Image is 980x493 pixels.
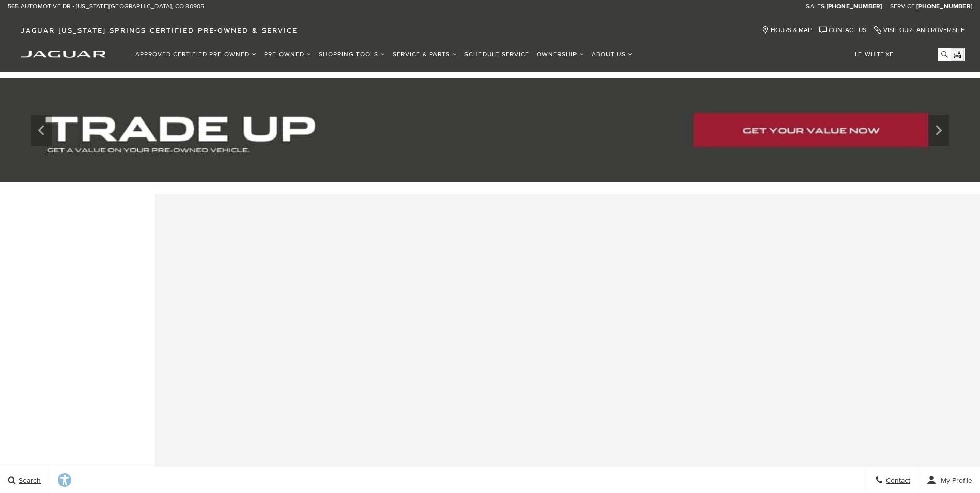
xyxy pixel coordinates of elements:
nav: Main Navigation [132,45,636,64]
a: Jaguar [US_STATE] Springs Certified Pre-Owned & Service [15,26,303,34]
a: Visit Our Land Rover Site [874,26,965,34]
a: [PHONE_NUMBER] [827,3,882,11]
a: Hours & Map [761,26,812,34]
button: user-profile-menu [919,467,980,493]
input: i.e. White XE [847,48,951,61]
span: Sales [806,3,825,10]
a: Contact Us [819,26,866,34]
a: About Us [588,45,636,64]
span: Jaguar [US_STATE] Springs Certified Pre-Owned & Service [21,26,298,34]
a: Approved Certified Pre-Owned [132,45,260,64]
span: Search [16,476,41,485]
img: Jaguar [21,51,106,58]
a: jaguar [21,49,106,58]
a: Service & Parts [389,45,461,64]
a: 565 Automotive Dr • [US_STATE][GEOGRAPHIC_DATA], CO 80905 [8,3,204,11]
span: Contact [883,476,910,485]
span: Service [890,3,915,10]
a: [PHONE_NUMBER] [916,3,972,11]
a: Shopping Tools [315,45,389,64]
a: Pre-Owned [260,45,315,64]
span: My Profile [937,476,972,485]
a: Ownership [533,45,588,64]
a: Schedule Service [461,45,533,64]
